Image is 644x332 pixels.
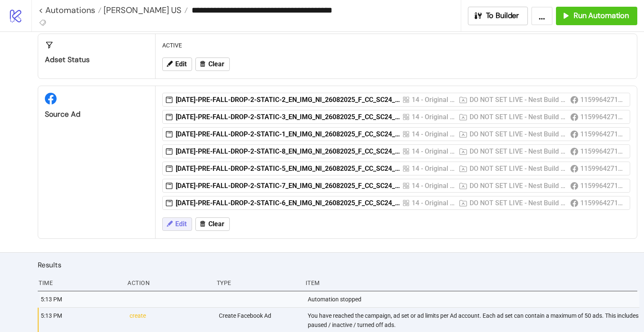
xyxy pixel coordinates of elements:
[38,275,121,291] div: Time
[216,275,299,291] div: Type
[470,163,567,174] div: DO NOT SET LIVE - Nest Build Campaign US
[556,7,637,25] button: Run Automation
[45,55,148,65] div: Adset Status
[176,147,402,156] div: [DATE]-PRE-FALL-DROP-2-STATIC-8_EN_IMG_NI_26082025_F_CC_SC24_USP10_SEASONAL
[412,112,455,122] div: 14 - Original ads US
[412,163,455,174] div: 14 - Original ads US
[176,181,402,191] div: [DATE]-PRE-FALL-DROP-2-STATIC-7_EN_IMG_NI_26082025_F_CC_SC24_USP10_SEASONAL
[176,112,402,122] div: [DATE]-PRE-FALL-DROP-2-STATIC-3_EN_IMG_NI_26082025_F_CC_SC24_USP10_SEASONAL
[470,180,567,191] div: DO NOT SET LIVE - Nest Build Campaign US
[470,129,567,139] div: DO NOT SET LIVE - Nest Build Campaign US
[101,5,182,16] span: [PERSON_NAME] US
[195,58,230,71] button: Clear
[176,164,402,173] div: [DATE]-PRE-FALL-DROP-2-STATIC-5_EN_IMG_NI_26082025_F_CC_SC24_USP10_SEASONAL
[580,198,625,208] div: 1159964271038171
[470,112,567,122] div: DO NOT SET LIVE - Nest Build Campaign US
[412,198,455,208] div: 14 - Original ads US
[208,220,224,228] span: Clear
[412,146,455,157] div: 14 - Original ads US
[307,291,639,307] div: Automation stopped
[38,259,637,270] h2: Results
[127,275,210,291] div: Action
[574,11,629,21] span: Run Automation
[580,163,625,174] div: 1159964271038171
[305,275,637,291] div: Item
[412,180,455,191] div: 14 - Original ads US
[162,58,192,71] button: Edit
[470,94,567,105] div: DO NOT SET LIVE - Nest Build Campaign US
[531,7,553,25] button: ...
[175,60,187,68] span: Edit
[580,129,625,139] div: 1159964271038171
[101,6,188,14] a: [PERSON_NAME] US
[175,220,187,228] span: Edit
[176,95,402,105] div: [DATE]-PRE-FALL-DROP-2-STATIC-2_EN_IMG_NI_26082025_F_CC_SC24_USP10_SEASONAL
[468,7,528,25] button: To Builder
[580,94,625,105] div: 1159964271038171
[162,217,192,231] button: Edit
[470,198,567,208] div: DO NOT SET LIVE - Nest Build Campaign US
[412,129,455,139] div: 14 - Original ads US
[176,199,402,208] div: [DATE]-PRE-FALL-DROP-2-STATIC-6_EN_IMG_NI_26082025_F_CC_SC24_USP10_SEASONAL
[39,6,101,14] a: < Automations
[176,130,402,139] div: [DATE]-PRE-FALL-DROP-2-STATIC-1_EN_IMG_NI_26082025_F_CC_SC24_USP10_SEASONAL
[580,146,625,157] div: 1159964271038171
[208,60,224,68] span: Clear
[195,217,230,231] button: Clear
[412,94,455,105] div: 14 - Original ads US
[45,110,148,119] div: Source Ad
[580,180,625,191] div: 1159964271038171
[159,37,634,53] div: ACTIVE
[470,146,567,157] div: DO NOT SET LIVE - Nest Build Campaign US
[580,112,625,122] div: 1159964271038171
[40,291,123,307] div: 5:13 PM
[486,11,519,21] span: To Builder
